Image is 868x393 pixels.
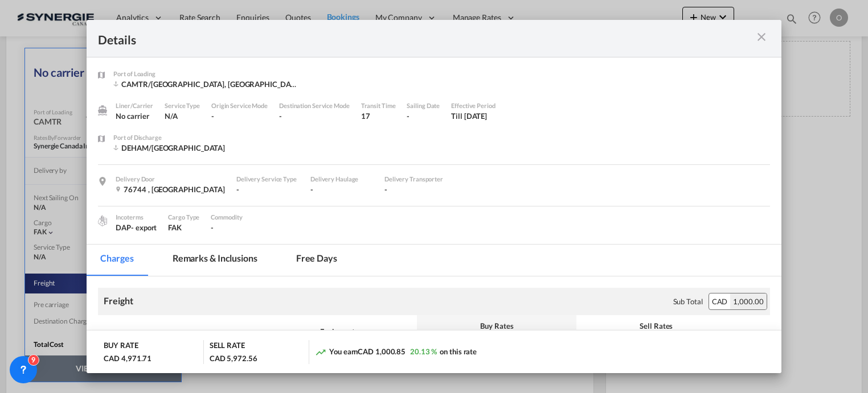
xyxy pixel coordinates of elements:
[282,245,351,276] md-tab-item: Free days
[98,31,702,45] div: Details
[87,245,147,276] md-tab-item: Charges
[407,101,440,111] div: Sailing Date
[104,353,152,363] div: CAD 4,971.71
[384,174,447,184] div: Delivery Transporter
[116,212,157,222] div: Incoterms
[165,111,178,121] span: N/A
[210,340,245,353] div: SELL RATE
[168,222,199,233] div: FAK
[159,245,271,276] md-tab-item: Remarks & Inclusions
[116,222,157,233] div: DAP
[210,353,257,363] div: CAD 5,972.56
[755,30,768,44] md-icon: icon-close m-3 fg-AAA8AD cursor
[407,111,440,121] div: -
[236,184,299,195] div: -
[165,101,200,111] div: Service Type
[104,340,138,353] div: BUY RATE
[410,347,437,356] span: 20.13 %
[730,293,766,309] div: 1,000.00
[358,347,406,356] span: CAD 1,000.85
[113,133,225,143] div: Port of Discharge
[87,245,362,276] md-pagination-wrapper: Use the left and right arrow keys to navigate between tabs
[87,20,781,374] md-dialog: Port of Loading ...
[279,111,350,121] div: -
[315,346,326,358] md-icon: icon-trending-up
[11,11,245,23] body: Editor, editor2
[315,346,477,358] div: You earn on this rate
[423,321,571,331] div: Buy Rates
[310,174,373,184] div: Delivery Haulage
[361,101,396,111] div: Transit Time
[361,111,396,121] div: 17
[211,212,242,222] div: Commodity
[211,101,268,111] div: Origin Service Mode
[9,333,48,376] iframe: Chat
[582,321,730,331] div: Sell Rates
[168,212,199,222] div: Cargo Type
[709,293,731,309] div: CAD
[116,111,153,121] div: No carrier
[131,222,157,233] div: - export
[314,326,360,347] div: Equipment Type
[451,101,495,111] div: Effective Period
[96,214,109,227] img: cargo.png
[116,184,225,195] div: 76744 , Germany
[113,143,225,153] div: DEHAM/Hamburg
[310,184,373,195] div: -
[113,69,299,79] div: Port of Loading
[211,223,214,232] span: -
[736,315,781,359] th: Comments
[451,111,487,121] div: Till 12 Oct 2025
[211,111,268,121] div: -
[384,184,447,195] div: -
[279,101,350,111] div: Destination Service Mode
[113,79,299,89] div: CAMTR/Montreal, QC
[236,174,299,184] div: Delivery Service Type
[104,295,133,307] div: Freight
[116,101,153,111] div: Liner/Carrier
[673,296,703,307] div: Sub Total
[116,174,225,184] div: Delivery Door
